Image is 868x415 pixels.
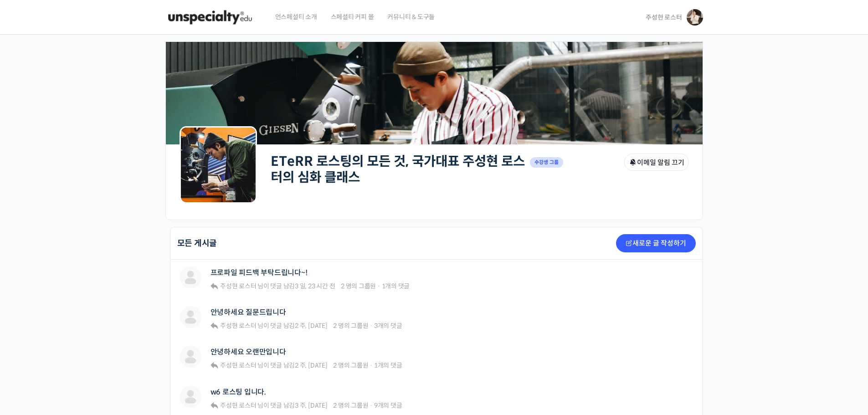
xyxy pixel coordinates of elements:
[211,388,266,396] a: w6 로스팅 입니다.
[219,361,327,369] span: 님이 댓글 남김
[180,126,257,204] img: Group logo of ETeRR 로스팅의 모든 것, 국가대표 주성현 로스터의 심화 클래스
[333,361,368,369] span: 2 명의 그룹원
[211,308,286,317] a: 안녕하세요 질문드립니다
[370,401,373,410] span: ·
[530,157,564,168] span: 수강생 그룹
[211,268,308,277] a: 프로파일 피드백 부탁드립니다~!
[333,401,368,410] span: 2 명의 그룹원
[295,282,335,290] a: 3 일, 23 시간 전
[370,322,373,330] span: ·
[382,282,410,290] span: 1개의 댓글
[219,401,327,410] span: 님이 댓글 남김
[219,282,256,290] a: 주성현 로스터
[341,282,376,290] span: 2 명의 그룹원
[219,322,256,330] a: 주성현 로스터
[295,361,327,369] a: 2 주, [DATE]
[220,361,256,369] span: 주성현 로스터
[220,282,256,290] span: 주성현 로스터
[295,401,327,410] a: 3 주, [DATE]
[219,361,256,369] a: 주성현 로스터
[211,348,286,356] a: 안녕하세요 오랜만입니다
[374,401,402,410] span: 9개의 댓글
[295,322,327,330] a: 2 주, [DATE]
[220,322,256,330] span: 주성현 로스터
[219,401,256,410] a: 주성현 로스터
[370,361,373,369] span: ·
[377,282,380,290] span: ·
[219,282,335,290] span: 님이 댓글 남김
[616,234,696,252] a: 새로운 글 작성하기
[374,361,402,369] span: 1개의 댓글
[374,322,402,330] span: 3개의 댓글
[624,154,689,171] button: 이메일 알림 끄기
[333,322,368,330] span: 2 명의 그룹원
[271,153,525,185] a: ETeRR 로스팅의 모든 것, 국가대표 주성현 로스터의 심화 클래스
[220,401,256,410] span: 주성현 로스터
[177,239,217,247] h2: 모든 게시글
[219,322,327,330] span: 님이 댓글 남김
[646,13,682,21] span: 주성현 로스터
